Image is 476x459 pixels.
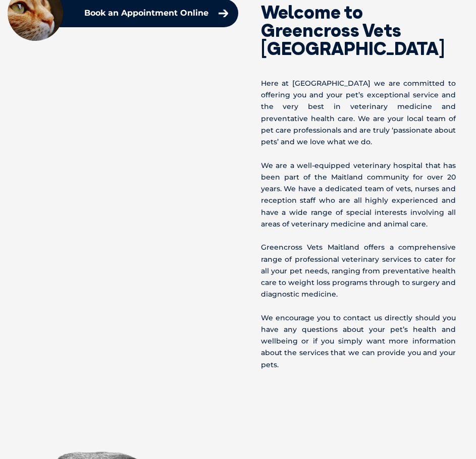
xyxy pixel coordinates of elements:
h2: Welcome to Greencross Vets [GEOGRAPHIC_DATA] [261,3,456,58]
p: We encourage you to contact us directly should you have any questions about your pet’s health and... [261,312,456,371]
p: Here at [GEOGRAPHIC_DATA] we are committed to offering you and your pet’s exceptional service and... [261,78,456,148]
a: Book an Appointment Online [79,4,233,22]
p: Book an Appointment Online [84,9,208,17]
p: We are a well-equipped veterinary hospital that has been part of the Maitland community for over ... [261,160,456,230]
p: Greencross Vets Maitland offers a comprehensive range of professional veterinary services to cate... [261,242,456,300]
